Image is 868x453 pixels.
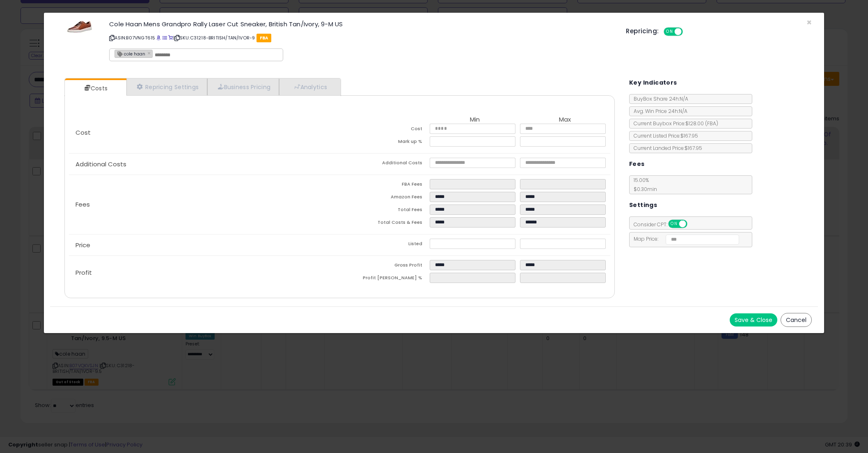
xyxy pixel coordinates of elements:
[163,34,167,41] a: All offer listings
[115,50,145,57] span: cole haan
[109,21,614,27] h3: Cole Haan Mens Grandpro Rally Laser Cut Sneaker, British Tan/Ivory, 9-M US
[339,273,430,285] td: Profit [PERSON_NAME] %
[705,120,718,127] span: ( FBA )
[339,217,430,230] td: Total Costs & Fees
[339,192,430,205] td: Amazon Fees
[630,95,688,102] span: BuyBox Share 24h: N/A
[339,239,430,251] td: Listed
[109,31,614,44] p: ASIN: B07VNGT615 | SKU: C31218-BRITISH/TAN/IVOR-9
[806,16,812,28] span: ×
[630,108,687,115] span: Avg. Win Price 24h: N/A
[626,28,659,34] h5: Repricing:
[630,235,739,242] span: Map Price:
[669,221,679,228] span: ON
[682,28,695,35] span: OFF
[69,242,340,248] p: Price
[69,129,340,136] p: Cost
[339,179,430,192] td: FBA Fees
[69,201,340,208] p: Fees
[665,28,675,35] span: ON
[69,161,340,168] p: Additional Costs
[339,136,430,149] td: Mark up %
[339,124,430,136] td: Cost
[339,158,430,170] td: Additional Costs
[430,116,520,124] th: Min
[147,49,152,57] a: ×
[168,34,173,41] a: Your listing only
[629,200,657,210] h5: Settings
[156,34,161,41] a: BuyBox page
[630,221,698,228] span: Consider CPT:
[67,21,92,33] img: 41-yWBm2QVL._SL60_.jpg
[630,145,702,152] span: Current Landed Price: $167.95
[629,159,645,169] h5: Fees
[730,313,777,327] button: Save & Close
[339,205,430,217] td: Total Fees
[65,80,126,97] a: Costs
[630,177,657,193] span: 15.00 %
[686,221,699,228] span: OFF
[781,313,812,327] button: Cancel
[630,120,718,127] span: Current Buybox Price:
[126,78,208,95] a: Repricing Settings
[279,78,340,95] a: Analytics
[630,186,657,193] span: $0.30 min
[257,34,272,42] span: FBA
[630,132,698,139] span: Current Listed Price: $167.95
[339,260,430,273] td: Gross Profit
[629,78,677,88] h5: Key Indicators
[207,78,279,95] a: Business Pricing
[69,269,340,276] p: Profit
[685,120,718,127] span: $128.00
[520,116,610,124] th: Max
